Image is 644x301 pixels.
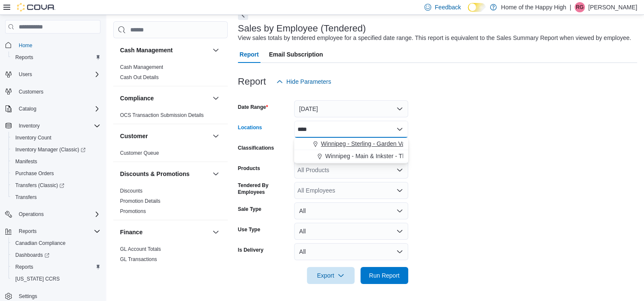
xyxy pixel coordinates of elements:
[15,146,86,153] span: Inventory Manager (Classic)
[12,133,55,143] a: Inventory Count
[120,94,154,102] h3: Compliance
[120,188,143,194] a: Discounts
[396,187,403,194] button: Open list of options
[12,238,100,248] span: Canadian Compliance
[211,131,221,141] button: Customer
[211,227,221,237] button: Finance
[238,104,268,111] label: Date Range
[15,87,47,97] a: Customers
[12,238,69,248] a: Canadian Compliance
[12,250,53,260] a: Dashboards
[120,74,159,80] a: Cash Out Details
[15,104,100,114] span: Catalog
[120,46,209,54] button: Cash Management
[19,105,36,112] span: Catalog
[294,243,408,260] button: All
[12,145,100,155] span: Inventory Manager (Classic)
[240,46,259,63] span: Report
[12,156,100,167] span: Manifests
[9,51,104,63] button: Reports
[120,46,173,54] h3: Cash Management
[2,39,104,51] button: Home
[120,246,161,253] span: GL Account Totals
[120,170,209,178] button: Discounts & Promotions
[9,249,104,261] a: Dashboards
[15,209,100,219] span: Operations
[269,46,323,63] span: Email Subscription
[120,198,160,204] span: Promotion Details
[12,250,100,260] span: Dashboards
[12,180,100,190] span: Transfers (Classic)
[435,3,461,11] span: Feedback
[113,62,228,86] div: Cash Management
[2,68,104,80] button: Users
[12,262,37,272] a: Reports
[120,228,143,236] h3: Finance
[9,132,104,144] button: Inventory Count
[120,132,148,140] h3: Customer
[15,264,33,270] span: Reports
[19,122,40,129] span: Inventory
[294,150,408,162] button: Winnipeg - Main & Inkster - The Joint
[588,2,637,12] p: [PERSON_NAME]
[12,168,100,179] span: Purchase Orders
[120,228,209,236] button: Finance
[238,77,266,87] h3: Report
[15,40,100,50] span: Home
[294,138,408,162] div: Choose from the following options
[9,191,104,203] button: Transfers
[15,69,35,80] button: Users
[15,54,33,61] span: Reports
[238,145,274,151] label: Classifications
[570,2,571,12] p: |
[211,93,221,103] button: Compliance
[120,132,209,140] button: Customer
[286,77,331,86] span: Hide Parameters
[575,2,585,12] div: Ryan Gibbons
[15,170,54,177] span: Purchase Orders
[15,40,36,51] a: Home
[273,73,335,90] button: Hide Parameters
[15,121,43,131] button: Inventory
[15,121,100,131] span: Inventory
[9,273,104,285] button: [US_STATE] CCRS
[120,112,204,119] span: OCS Transaction Submission Details
[120,74,159,81] span: Cash Out Details
[120,198,160,204] a: Promotion Details
[468,3,486,12] input: Dark Mode
[15,226,100,236] span: Reports
[19,228,37,235] span: Reports
[19,211,44,218] span: Operations
[12,168,57,179] a: Purchase Orders
[238,10,248,20] button: Next
[12,133,100,143] span: Inventory Count
[238,165,260,172] label: Products
[15,104,40,114] button: Catalog
[120,187,143,194] span: Discounts
[15,275,60,282] span: [US_STATE] CCRS
[9,144,104,156] a: Inventory Manager (Classic)
[15,158,37,165] span: Manifests
[2,208,104,220] button: Operations
[19,88,43,95] span: Customers
[120,170,189,178] h3: Discounts & Promotions
[238,206,261,213] label: Sale Type
[19,71,32,78] span: Users
[120,112,204,118] a: OCS Transaction Submission Details
[15,209,47,219] button: Operations
[9,179,104,191] a: Transfers (Classic)
[238,23,366,34] h3: Sales by Employee (Tendered)
[120,94,209,102] button: Compliance
[294,138,408,150] button: Winnipeg - Sterling - Garden Variety
[12,274,100,284] span: Washington CCRS
[2,85,104,98] button: Customers
[396,167,403,173] button: Open list of options
[2,225,104,237] button: Reports
[12,52,37,62] a: Reports
[576,2,584,12] span: RG
[294,202,408,219] button: All
[2,120,104,132] button: Inventory
[12,52,100,62] span: Reports
[15,182,64,189] span: Transfers (Classic)
[238,124,262,131] label: Locations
